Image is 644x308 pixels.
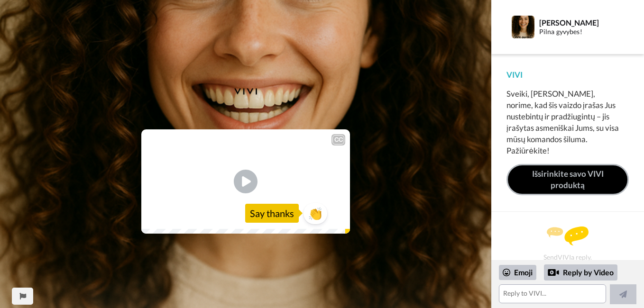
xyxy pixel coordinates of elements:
[332,211,341,220] img: Full screen
[172,210,188,221] span: 0:28
[506,69,629,81] div: VIVI
[504,228,631,259] div: Send VIVI a reply.
[539,28,628,36] div: Pilna gyvybes!
[539,18,628,27] div: [PERSON_NAME]
[332,135,344,145] div: CC
[544,264,617,281] div: Reply by Video
[548,267,559,278] div: Reply by Video
[506,164,629,196] a: Išsirinkite savo VIVI produktą
[148,210,165,221] span: 0:00
[506,88,629,156] div: Sveiki, [PERSON_NAME], norime, kad šis vaizdo įrašas Jus nustebintų ir pradžiugintų – jis įrašyta...
[245,204,299,223] div: Say thanks
[304,206,327,221] span: 👏
[547,226,589,245] img: message.svg
[499,265,536,280] div: Emoji
[227,72,265,110] img: 82ca03c0-ae48-4968-b5c3-f088d9de5c8a
[166,210,170,221] span: /
[512,16,534,38] img: Profile Image
[304,203,327,224] button: 👏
